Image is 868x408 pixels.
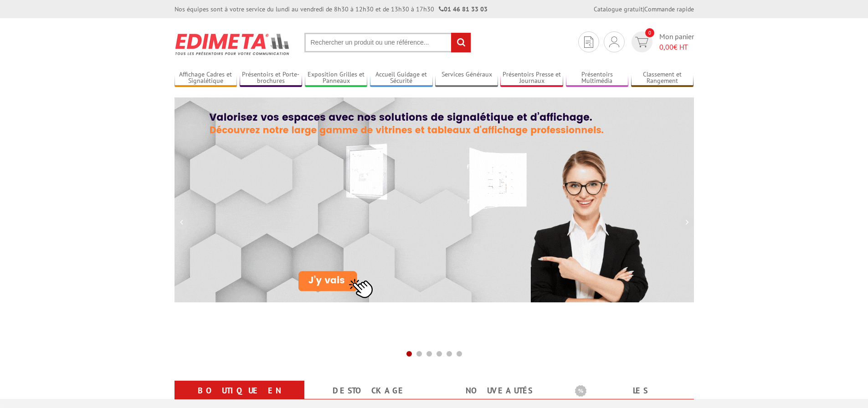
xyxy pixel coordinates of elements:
span: € HT [659,42,694,52]
a: Présentoirs et Porte-brochures [240,71,303,86]
span: 0 [645,28,654,37]
b: Les promotions [575,382,689,401]
input: Rechercher un produit ou une référence... [304,33,471,52]
a: Présentoirs Presse et Journaux [500,71,563,86]
img: devis rapide [584,36,593,48]
a: Catalogue gratuit [594,5,643,13]
img: Présentoir, panneau, stand - Edimeta - PLV, affichage, mobilier bureau, entreprise [175,27,291,61]
a: nouveautés [445,382,553,399]
div: Nos équipes sont à votre service du lundi au vendredi de 8h30 à 12h30 et de 13h30 à 17h30 [175,5,488,14]
a: Services Généraux [435,71,498,86]
img: devis rapide [635,37,648,47]
strong: 01 46 81 33 03 [439,5,488,13]
a: Destockage [315,382,423,399]
span: Mon panier [659,31,694,52]
a: Classement et Rangement [631,71,694,86]
span: 0,00 [659,42,673,51]
a: devis rapide 0 Mon panier 0,00€ HT [629,31,694,52]
a: Commande rapide [644,5,694,13]
div: | [594,5,694,14]
img: devis rapide [609,36,619,47]
a: Exposition Grilles et Panneaux [305,71,368,86]
input: rechercher [451,33,471,52]
a: Présentoirs Multimédia [566,71,629,86]
a: Affichage Cadres et Signalétique [175,71,237,86]
a: Accueil Guidage et Sécurité [370,71,433,86]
